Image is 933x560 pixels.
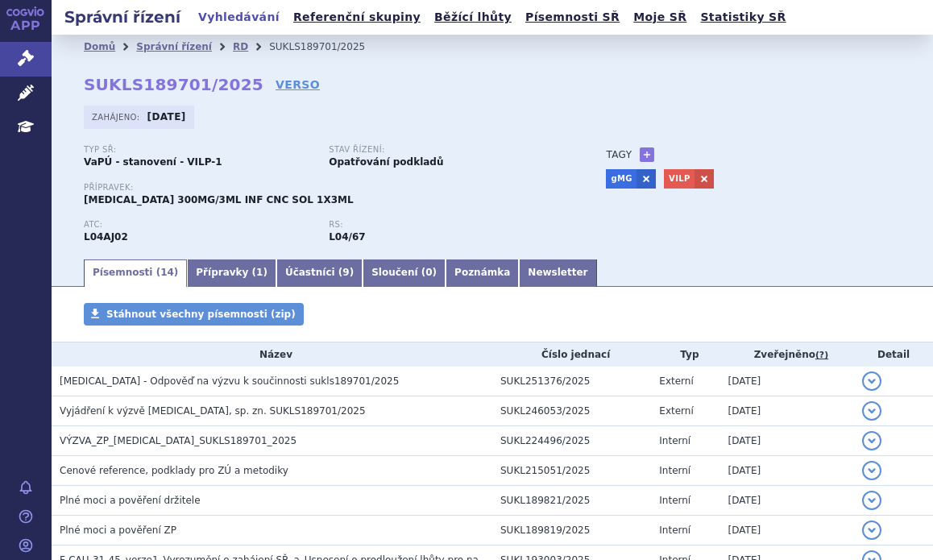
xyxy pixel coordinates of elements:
[425,267,432,278] span: 0
[193,6,284,28] a: Vyhledávání
[84,231,128,243] strong: RAVULIZUMAB
[659,405,693,417] span: Externí
[720,486,855,516] td: [DATE]
[60,525,176,536] span: Plné moci a pověření ZP
[160,267,174,278] span: 14
[329,156,443,168] strong: Opatřování podkladů
[342,267,349,278] span: 9
[136,41,212,52] a: Správní řízení
[84,75,263,94] strong: SUKLS189701/2025
[84,183,574,193] p: Přípravek:
[606,169,637,189] a: gMG
[60,465,288,476] span: Cenové reference, podklady pro ZÚ a metodiky
[446,259,519,287] a: Poznámka
[492,367,651,396] td: SUKL251376/2025
[520,6,624,28] a: Písemnosti SŘ
[60,405,366,417] span: Vyjádření k výzvě ULTOMIRIS, sp. zn. SUKLS189701/2025
[233,41,248,52] a: RD
[862,461,881,480] button: detail
[106,309,296,320] span: Stáhnout všechny písemnosti (zip)
[269,35,386,59] li: SUKLS189701/2025
[492,516,651,545] td: SUKL189819/2025
[60,495,201,506] span: Plné moci a pověření držitele
[720,342,855,367] th: Zveřejněno
[659,375,693,387] span: Externí
[815,350,828,361] abbr: (?)
[52,342,492,367] th: Název
[84,145,313,155] p: Typ SŘ:
[147,111,186,122] strong: [DATE]
[720,426,855,456] td: [DATE]
[854,342,933,367] th: Detail
[492,486,651,516] td: SUKL189821/2025
[256,267,263,278] span: 1
[288,6,425,28] a: Referenční skupiny
[651,342,719,367] th: Typ
[720,396,855,426] td: [DATE]
[329,220,558,230] p: RS:
[862,401,881,421] button: detail
[187,259,276,287] a: Přípravky (1)
[84,41,115,52] a: Domů
[84,220,313,230] p: ATC:
[606,145,632,164] h3: Tagy
[329,231,365,243] strong: ravulizumab
[492,456,651,486] td: SUKL215051/2025
[429,6,516,28] a: Běžící lhůty
[720,367,855,396] td: [DATE]
[84,194,354,205] span: [MEDICAL_DATA] 300MG/3ML INF CNC SOL 1X3ML
[659,465,690,476] span: Interní
[329,145,558,155] p: Stav řízení:
[862,491,881,510] button: detail
[84,156,222,168] strong: VaPÚ - stanovení - VILP-1
[492,342,651,367] th: Číslo jednací
[363,259,446,287] a: Sloučení (0)
[84,303,304,326] a: Stáhnout všechny písemnosti (zip)
[659,525,690,536] span: Interní
[720,456,855,486] td: [DATE]
[659,495,690,506] span: Interní
[60,435,296,446] span: VÝZVA_ZP_ULTOMIRIS_SUKLS189701_2025
[640,147,654,162] a: +
[720,516,855,545] td: [DATE]
[52,6,193,28] h2: Správní řízení
[862,431,881,450] button: detail
[492,426,651,456] td: SUKL224496/2025
[519,259,596,287] a: Newsletter
[492,396,651,426] td: SUKL246053/2025
[862,371,881,391] button: detail
[628,6,691,28] a: Moje SŘ
[659,435,690,446] span: Interní
[84,259,187,287] a: Písemnosti (14)
[695,6,790,28] a: Statistiky SŘ
[862,521,881,540] button: detail
[276,259,363,287] a: Účastníci (9)
[276,77,320,93] a: VERSO
[60,375,399,387] span: ULTOMIRIS - Odpověď na výzvu k součinnosti sukls189701/2025
[664,169,695,189] a: VILP
[92,110,143,123] span: Zahájeno:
